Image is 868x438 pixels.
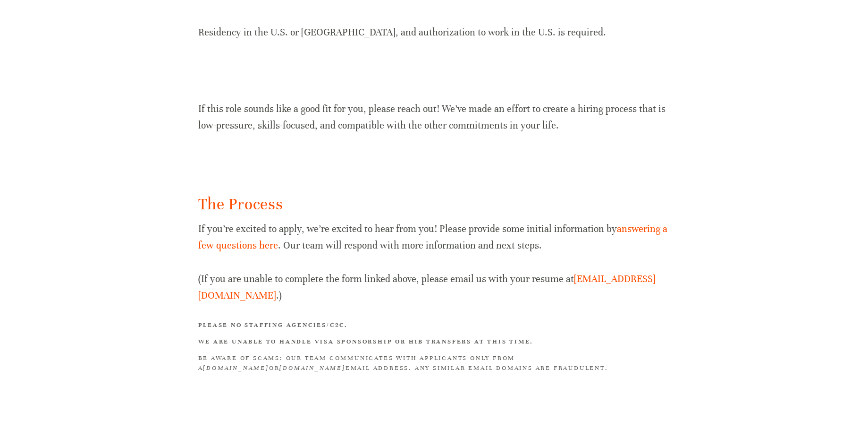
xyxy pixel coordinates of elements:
[198,338,534,345] strong: We are unable to handle visa sponsorship or H1B transfers at this time.
[279,364,345,372] em: [DOMAIN_NAME]
[198,321,348,329] strong: Please no staffing agencies/C2C.
[203,364,269,372] em: [DOMAIN_NAME]
[198,353,670,373] h3: BE AWARE OF SCAMS: Our team communicates with applicants only from a or email address. Any simila...
[198,193,670,215] h2: The Process
[198,273,656,301] a: [EMAIL_ADDRESS][DOMAIN_NAME]
[198,221,670,304] p: If you’re excited to apply, we’re excited to hear from you! Please provide some initial informati...
[198,8,670,41] p: Residency in the U.S. or [GEOGRAPHIC_DATA], and authorization to work in the U.S. is required.
[198,101,670,134] p: If this role sounds like a good fit for you, please reach out! We’ve made an effort to create a h...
